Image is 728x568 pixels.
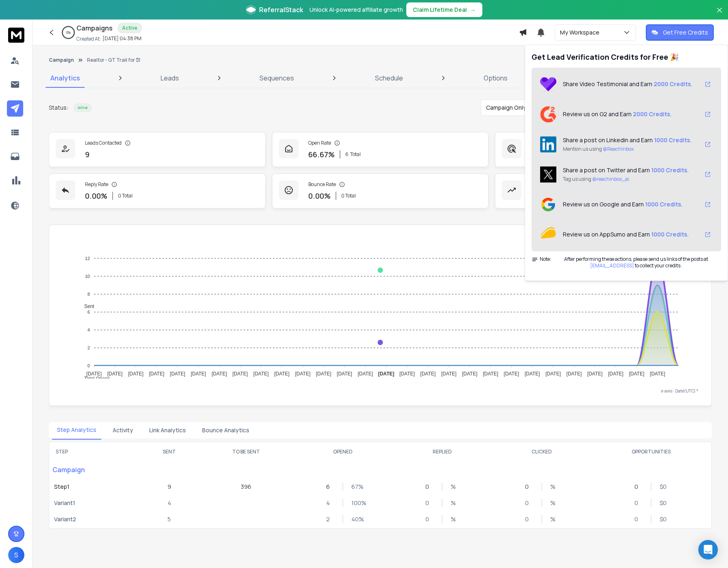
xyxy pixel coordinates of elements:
th: OPPORTUNITIES [591,442,711,462]
a: Reply Rate0.00%0 Total [49,173,266,208]
tspan: [DATE] [211,371,227,377]
tspan: [DATE] [337,371,352,377]
p: Variant 1 [54,499,134,507]
p: Options [484,73,508,83]
p: Share a post on Twitter and Earn . [563,166,689,174]
p: 0.00 % [308,190,331,202]
span: 6 [345,151,349,158]
tspan: [DATE] [357,371,373,377]
p: 0 [525,483,533,491]
p: Variant 2 [54,515,134,523]
p: 100 % [351,499,360,507]
tspan: [DATE] [504,371,519,377]
button: Close banner [714,5,725,24]
tspan: [DATE] [253,371,269,377]
a: Open Rate66.67%6Total [272,132,489,167]
a: Share a post on Twitter and Earn 1000 Credits.Tag us using @reachinbox_ai [535,161,718,188]
p: Review us on G2 and Earn . [563,110,671,118]
tspan: [DATE] [483,371,498,377]
tspan: [DATE] [149,371,164,377]
th: STEP [49,442,139,462]
tspan: [DATE] [170,371,185,377]
tspan: [DATE] [274,371,290,377]
span: Total Opens [78,376,110,382]
p: Share Video Testimonial and Earn . [563,80,692,88]
p: Get Free Credits [663,28,708,37]
tspan: [DATE] [587,371,603,377]
p: 0 [634,483,643,491]
tspan: [DATE] [629,371,645,377]
p: 0 [634,499,643,507]
a: Review us on AppSumo and Earn 1000 Credits. [535,221,718,248]
tspan: [DATE] [86,371,102,377]
a: Share Video Testimonial and Earn 2000 Credits. [535,71,718,98]
p: After performing these actions, please send us links of the posts at to collect your credits . [551,256,721,269]
span: Note: [532,256,551,262]
tspan: 12 [85,256,90,261]
span: 1000 Credits [654,136,690,144]
p: Leads [161,73,179,83]
p: Status: [49,104,68,112]
p: 0 % [66,30,71,35]
span: 1000 Credits [651,230,687,238]
a: Options [479,68,512,88]
tspan: [DATE] [420,371,436,377]
div: Active [73,103,92,112]
p: 0 [425,483,434,491]
tspan: 4 [87,327,90,332]
p: 0.00 % [85,190,107,202]
span: 1000 Credits [651,166,687,174]
p: 2 [326,515,334,523]
p: % [451,515,459,523]
p: 0 [634,515,643,523]
span: Total [350,151,361,158]
p: 66.67 % [308,149,335,160]
button: S [8,547,24,563]
tspan: [DATE] [295,371,310,377]
p: 396 [241,483,251,491]
tspan: [DATE] [462,371,477,377]
p: Reply Rate [85,181,108,188]
tspan: [DATE] [378,371,395,377]
span: Sent [78,304,94,309]
p: 4 [168,499,171,507]
th: OPENED [293,442,392,462]
a: Analytics [46,68,85,88]
p: 4 [326,499,334,507]
p: 0 [525,499,533,507]
p: % [550,515,558,523]
span: 2000 Credits [654,80,691,88]
p: 9 [168,483,171,491]
p: 6 [326,483,334,491]
p: Leads Contacted [85,140,122,146]
th: SENT [139,442,199,462]
tspan: [DATE] [608,371,623,377]
p: 40 % [351,515,360,523]
p: Campaign [49,462,139,478]
h2: Get Lead Verification Credits for Free 🎉 [532,51,721,63]
p: % [451,499,459,507]
button: Claim Lifetime Deal→ [406,2,482,17]
tspan: [DATE] [650,371,665,377]
tspan: 0 [87,363,90,368]
p: Review us on AppSumo and Earn . [563,230,689,238]
tspan: [DATE] [316,371,331,377]
a: Opportunities0$0 [495,173,712,208]
p: 0 [525,515,533,523]
span: @reachinbox_ai [592,176,629,182]
a: Bounce Rate0.00%0 Total [272,173,489,208]
tspan: [DATE] [441,371,457,377]
p: Step 1 [54,483,134,491]
a: [EMAIL_ADDRESS] [590,262,634,269]
p: 0 Total [341,193,356,199]
span: ReferralStack [259,5,303,15]
p: Share a post on Linkedin and Earn . [563,136,691,144]
p: Unlock AI-powered affiliate growth [310,6,403,14]
button: Activity [108,421,138,439]
button: Get Free Credits [646,24,714,41]
div: Open Intercom Messenger [698,540,718,559]
p: $ 0 [660,483,668,491]
p: Review us on Google and Earn . [563,200,682,208]
a: Leads Contacted9 [49,132,266,167]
